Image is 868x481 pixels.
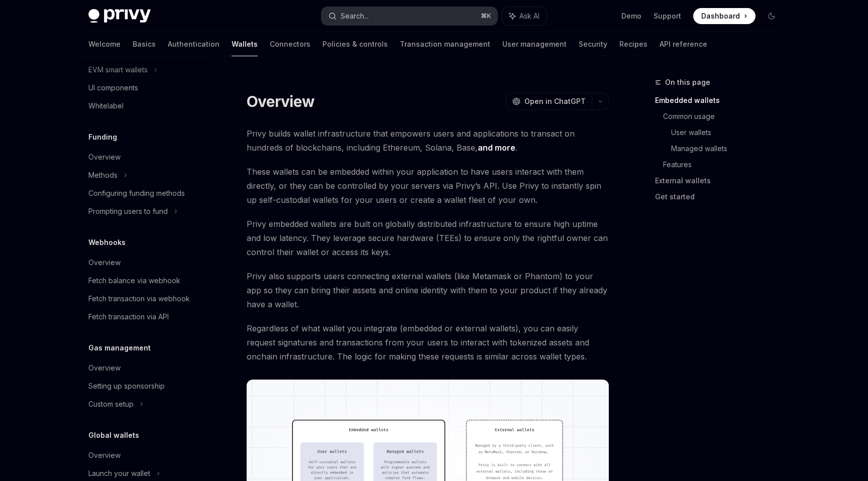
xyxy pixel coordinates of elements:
[619,32,647,56] a: Recipes
[663,157,788,173] a: Features
[247,127,609,155] span: Privy builds wallet infrastructure that empowers users and applications to transact on hundreds o...
[88,342,151,354] h5: Gas management
[506,93,592,110] button: Open in ChatGPT
[655,189,788,205] a: Get started
[80,148,209,166] a: Overview
[665,76,710,88] span: On this page
[88,82,138,94] div: UI components
[88,32,121,56] a: Welcome
[88,257,121,269] div: Overview
[88,9,151,23] img: dark logo
[481,12,491,20] span: ⌘ K
[660,32,707,56] a: API reference
[655,92,788,108] a: Embedded wallets
[232,32,258,56] a: Wallets
[80,254,209,272] a: Overview
[519,11,539,21] span: Ask AI
[671,125,788,141] a: User wallets
[579,32,607,56] a: Security
[80,97,209,115] a: Whitelabel
[321,7,497,25] button: Search...⌘K
[88,293,190,305] div: Fetch transaction via webhook
[133,32,156,56] a: Basics
[88,429,139,441] h5: Global wallets
[80,184,209,202] a: Configuring funding methods
[693,8,755,24] a: Dashboard
[80,79,209,97] a: UI components
[247,92,314,110] h1: Overview
[663,108,788,125] a: Common usage
[88,362,121,374] div: Overview
[88,449,121,461] div: Overview
[88,131,117,143] h5: Funding
[88,187,185,199] div: Configuring funding methods
[88,169,118,181] div: Methods
[88,151,121,163] div: Overview
[524,96,586,106] span: Open in ChatGPT
[247,269,609,311] span: Privy also supports users connecting external wallets (like Metamask or Phantom) to your app so t...
[80,290,209,308] a: Fetch transaction via webhook
[400,32,490,56] a: Transaction management
[88,236,126,249] h5: Webhooks
[701,11,740,21] span: Dashboard
[247,217,609,259] span: Privy embedded wallets are built on globally distributed infrastructure to ensure high uptime and...
[478,143,515,153] a: and more
[88,380,165,392] div: Setting up sponsorship
[88,275,180,287] div: Fetch balance via webhook
[621,11,641,21] a: Demo
[80,308,209,326] a: Fetch transaction via API
[80,377,209,395] a: Setting up sponsorship
[655,173,788,189] a: External wallets
[654,11,681,21] a: Support
[247,321,609,364] span: Regardless of what wallet you integrate (embedded or external wallets), you can easily request si...
[88,205,168,217] div: Prompting users to fund
[88,311,169,323] div: Fetch transaction via API
[341,10,369,22] div: Search...
[247,165,609,207] span: These wallets can be embedded within your application to have users interact with them directly, ...
[671,141,788,157] a: Managed wallets
[502,7,547,25] button: Ask AI
[270,32,310,56] a: Connectors
[88,100,124,112] div: Whitelabel
[80,446,209,464] a: Overview
[322,32,388,56] a: Policies & controls
[88,467,150,479] div: Launch your wallet
[88,398,134,410] div: Custom setup
[168,32,220,56] a: Authentication
[80,272,209,290] a: Fetch balance via webhook
[502,32,567,56] a: User management
[764,8,780,24] button: Toggle dark mode
[80,359,209,377] a: Overview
